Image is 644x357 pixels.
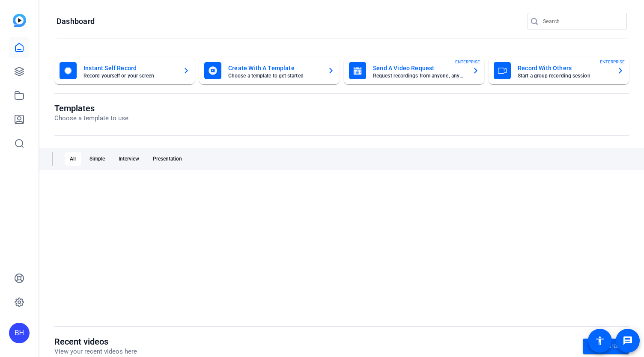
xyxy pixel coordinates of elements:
[199,57,340,84] button: Create With A TemplateChoose a template to get started
[583,339,629,354] a: Go to library
[455,59,480,65] span: ENTERPRISE
[373,73,465,78] mat-card-subtitle: Request recordings from anyone, anywhere
[600,59,625,65] span: ENTERPRISE
[9,323,30,343] div: BH
[518,63,610,73] mat-card-title: Record With Others
[54,347,137,357] p: View your recent videos here
[65,152,81,166] div: All
[623,336,633,346] mat-icon: message
[54,336,137,347] h1: Recent videos
[543,16,620,27] input: Search
[57,16,95,27] h1: Dashboard
[373,63,465,73] mat-card-title: Send A Video Request
[83,63,176,73] mat-card-title: Instant Self Record
[228,63,321,73] mat-card-title: Create With A Template
[228,73,321,78] mat-card-subtitle: Choose a template to get started
[13,14,26,27] img: blue-gradient.svg
[344,57,484,84] button: Send A Video RequestRequest recordings from anyone, anywhereENTERPRISE
[54,103,128,113] h1: Templates
[518,73,610,78] mat-card-subtitle: Start a group recording session
[489,57,629,84] button: Record With OthersStart a group recording sessionENTERPRISE
[84,152,110,166] div: Simple
[595,336,605,346] mat-icon: accessibility
[148,152,187,166] div: Presentation
[54,57,195,84] button: Instant Self RecordRecord yourself or your screen
[83,73,176,78] mat-card-subtitle: Record yourself or your screen
[54,113,128,123] p: Choose a template to use
[113,152,144,166] div: Interview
